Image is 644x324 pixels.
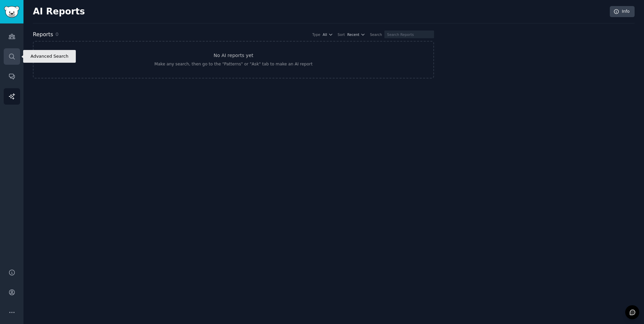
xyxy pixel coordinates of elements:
h2: Reports [33,31,53,39]
span: Recent [347,32,359,37]
span: 0 [55,32,58,37]
div: Sort [338,32,345,37]
div: Search [370,32,382,37]
button: All [323,32,333,37]
button: Recent [347,32,365,37]
img: GummySearch logo [4,6,19,18]
h2: AI Reports [33,6,85,17]
span: All [323,32,327,37]
div: Make any search, then go to the "Patterns" or "Ask" tab to make an AI report [154,61,312,67]
a: No AI reports yetMake any search, then go to the "Patterns" or "Ask" tab to make an AI report [33,41,434,78]
h3: No AI reports yet [214,52,254,59]
div: Type [312,32,320,37]
input: Search Reports [384,31,434,38]
a: Info [610,6,635,17]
